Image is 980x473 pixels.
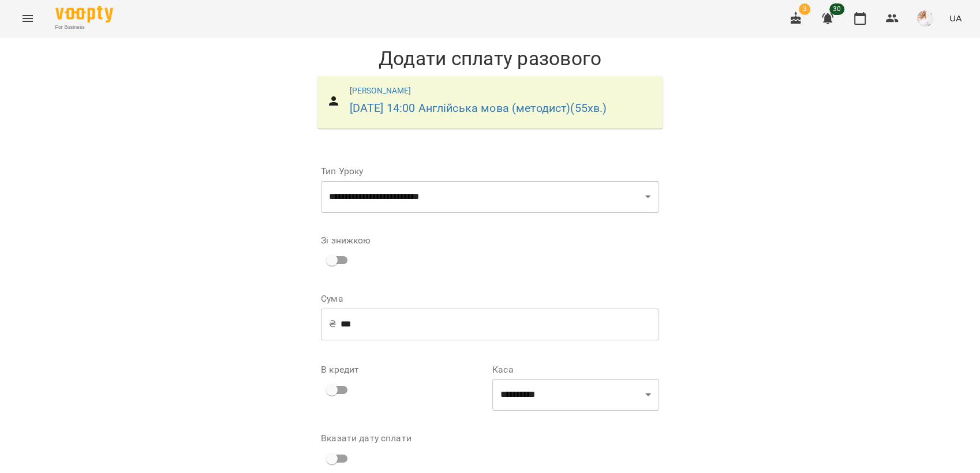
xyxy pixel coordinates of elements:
[321,236,371,245] label: Зі знижкою
[492,365,659,374] label: Каса
[55,24,113,31] span: For Business
[829,3,844,15] span: 30
[329,317,336,331] p: ₴
[945,7,966,29] button: UA
[55,6,113,22] img: Voopty Logo
[312,47,668,70] h1: Додати сплату разового
[321,167,659,176] label: Тип Уроку
[321,434,488,443] label: Вказати дату сплати
[321,294,659,303] label: Сума
[917,10,933,27] img: eae1df90f94753cb7588c731c894874c.jpg
[350,86,412,95] a: [PERSON_NAME]
[350,102,607,115] a: [DATE] 14:00 Англійська мова (методист)(55хв.)
[799,3,810,15] span: 3
[321,365,488,374] label: В кредит
[14,5,42,32] button: Menu
[949,12,962,24] span: UA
